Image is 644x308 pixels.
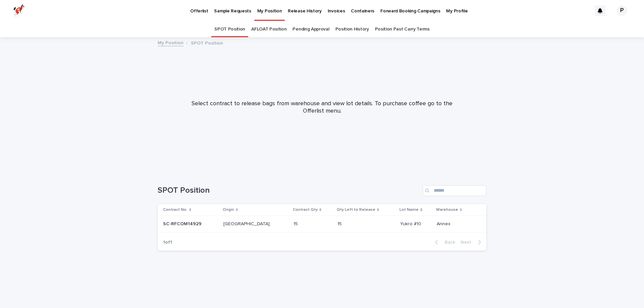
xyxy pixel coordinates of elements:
p: Contract No. [163,206,187,213]
button: Next [458,239,486,245]
a: AFLOAT Position [251,21,286,37]
button: Back [430,239,458,245]
input: Search [423,185,486,196]
p: Yukro #10 [400,220,423,227]
a: SPOT Position [214,21,245,37]
p: Warehouse [436,206,458,213]
p: 15 [293,220,299,227]
h1: SPOT Position [158,186,420,195]
span: Back [441,240,455,245]
p: SC-RFCOM14929 [163,220,203,227]
p: [GEOGRAPHIC_DATA] [223,220,271,227]
a: Pending Approval [292,21,329,37]
p: Annex [437,220,452,227]
img: zttTXibQQrCfv9chImQE [13,4,25,17]
p: 1 of 1 [158,234,177,251]
p: Contract Qty [293,206,318,213]
p: Lot Name [399,206,419,213]
tr: SC-RFCOM14929SC-RFCOM14929 [GEOGRAPHIC_DATA][GEOGRAPHIC_DATA] 1515 1515 Yukro #10Yukro #10 AnnexA... [158,216,486,233]
p: Origin [223,206,234,213]
a: Position History [335,21,369,37]
span: Next [461,240,475,245]
p: Qty Left to Release [337,206,375,213]
p: Select contract to release bags from warehouse and view lot details. To purchase coffee go to the... [188,100,456,115]
p: SPOT Position [191,39,223,46]
a: My Position [158,39,183,46]
a: Position Past Carry Terms [375,21,430,37]
div: P [616,5,627,16]
p: 15 [337,220,343,227]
